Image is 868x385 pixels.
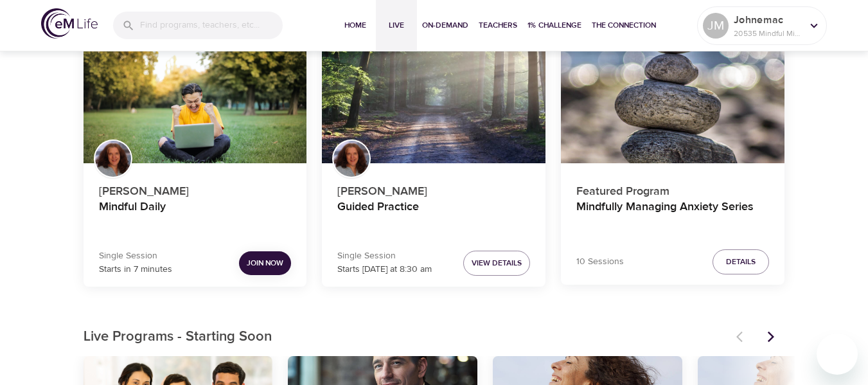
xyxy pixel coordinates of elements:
p: 20535 Mindful Minutes [734,28,802,39]
p: Live Programs - Starting Soon [84,327,729,348]
span: Details [726,255,756,269]
span: Live [381,19,412,32]
h4: Mindfully Managing Anxiety Series [576,200,769,231]
p: Starts in 7 minutes [99,263,172,276]
p: [PERSON_NAME] [337,177,530,200]
input: Find programs, teachers, etc... [140,12,283,39]
span: Teachers [479,19,517,32]
span: On-Demand [422,19,468,32]
span: Home [340,19,371,32]
img: logo [41,8,98,39]
button: Mindfully Managing Anxiety Series [561,38,784,164]
span: The Connection [592,19,656,32]
p: 10 Sessions [576,255,624,269]
p: Starts [DATE] at 8:30 am [337,263,432,276]
p: Johnemac [734,12,802,28]
p: Featured Program [576,177,769,200]
button: Guided Practice [322,38,545,164]
button: Next items [757,323,785,351]
h4: Mindful Daily [99,200,292,231]
p: Single Session [99,249,172,263]
span: View Details [472,256,522,270]
p: Single Session [337,249,432,263]
div: JM [703,13,729,39]
button: View Details [463,251,530,276]
button: Details [713,249,769,274]
button: Mindful Daily [84,38,307,164]
button: Join Now [239,251,291,275]
span: 1% Challenge [527,19,581,32]
p: [PERSON_NAME] [99,177,292,200]
iframe: Button to launch messaging window [817,334,858,375]
span: Join Now [247,256,283,270]
h4: Guided Practice [337,200,530,231]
